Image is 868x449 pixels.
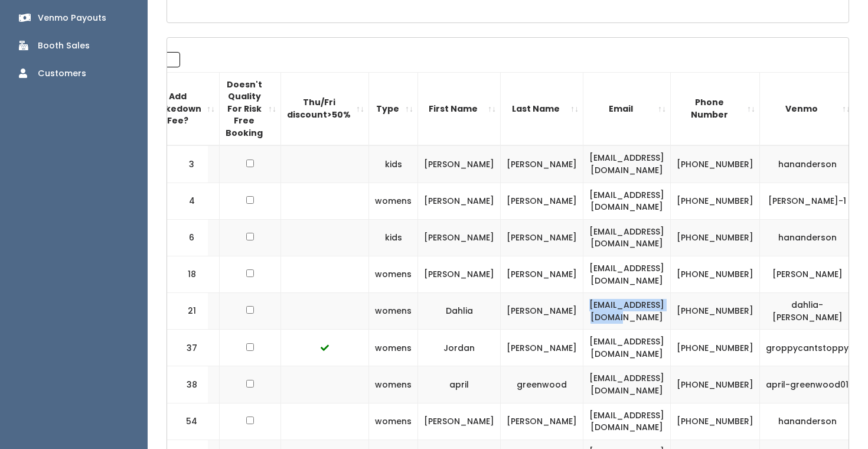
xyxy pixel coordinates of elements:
[760,219,855,256] td: hananderson
[369,145,418,183] td: kids
[501,293,583,330] td: [PERSON_NAME]
[583,183,671,219] td: [EMAIL_ADDRESS][DOMAIN_NAME]
[418,256,501,292] td: [PERSON_NAME]
[167,366,208,403] td: 38
[220,72,281,145] th: Doesn't Quality For Risk Free Booking : activate to sort column ascending
[369,183,418,219] td: womens
[501,403,583,440] td: [PERSON_NAME]
[583,403,671,440] td: [EMAIL_ADDRESS][DOMAIN_NAME]
[418,219,501,256] td: [PERSON_NAME]
[167,219,208,256] td: 6
[418,330,501,366] td: Jordan
[418,72,501,145] th: First Name: activate to sort column ascending
[167,293,208,330] td: 21
[501,219,583,256] td: [PERSON_NAME]
[760,145,855,183] td: hananderson
[583,256,671,292] td: [EMAIL_ADDRESS][DOMAIN_NAME]
[501,183,583,219] td: [PERSON_NAME]
[671,293,760,330] td: [PHONE_NUMBER]
[167,145,208,183] td: 3
[671,366,760,403] td: [PHONE_NUMBER]
[38,40,90,52] div: Booth Sales
[38,67,86,80] div: Customers
[418,366,501,403] td: april
[671,183,760,219] td: [PHONE_NUMBER]
[583,330,671,366] td: [EMAIL_ADDRESS][DOMAIN_NAME]
[760,256,855,292] td: [PERSON_NAME]
[418,403,501,440] td: [PERSON_NAME]
[501,145,583,183] td: [PERSON_NAME]
[760,72,855,145] th: Venmo: activate to sort column ascending
[671,72,760,145] th: Phone Number: activate to sort column ascending
[369,256,418,292] td: womens
[583,366,671,403] td: [EMAIL_ADDRESS][DOMAIN_NAME]
[38,12,106,24] div: Venmo Payouts
[671,145,760,183] td: [PHONE_NUMBER]
[760,183,855,219] td: [PERSON_NAME]-1
[760,330,855,366] td: groppycantstoppy
[583,145,671,183] td: [EMAIL_ADDRESS][DOMAIN_NAME]
[671,330,760,366] td: [PHONE_NUMBER]
[369,72,418,145] th: Type: activate to sort column ascending
[167,183,208,219] td: 4
[148,72,220,145] th: Add Takedown Fee?: activate to sort column ascending
[369,330,418,366] td: womens
[418,145,501,183] td: [PERSON_NAME]
[167,256,208,292] td: 18
[760,403,855,440] td: hananderson
[760,293,855,330] td: dahlia-[PERSON_NAME]
[501,366,583,403] td: greenwood
[671,219,760,256] td: [PHONE_NUMBER]
[671,403,760,440] td: [PHONE_NUMBER]
[418,293,501,330] td: Dahlia
[501,256,583,292] td: [PERSON_NAME]
[583,72,671,145] th: Email: activate to sort column ascending
[583,219,671,256] td: [EMAIL_ADDRESS][DOMAIN_NAME]
[167,330,208,366] td: 37
[369,219,418,256] td: kids
[369,403,418,440] td: womens
[760,366,855,403] td: april-greenwood01
[369,293,418,330] td: womens
[281,72,369,145] th: Thu/Fri discount&gt;50%: activate to sort column ascending
[583,293,671,330] td: [EMAIL_ADDRESS][DOMAIN_NAME]
[501,330,583,366] td: [PERSON_NAME]
[369,366,418,403] td: womens
[501,72,583,145] th: Last Name: activate to sort column ascending
[671,256,760,292] td: [PHONE_NUMBER]
[167,403,208,440] td: 54
[418,183,501,219] td: [PERSON_NAME]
